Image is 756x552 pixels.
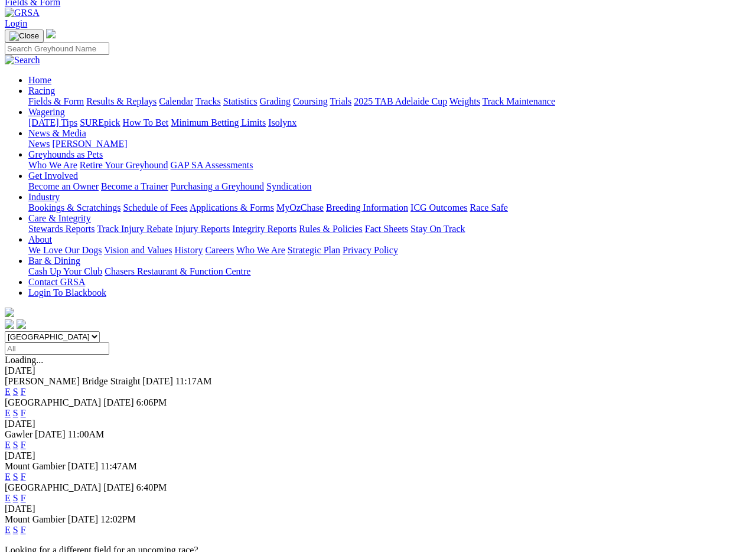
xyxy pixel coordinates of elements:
[343,245,398,255] a: Privacy Policy
[13,472,18,482] a: S
[171,117,266,128] a: Minimum Betting Limits
[260,96,291,106] a: Grading
[28,202,751,213] div: Industry
[5,408,11,418] a: E
[5,365,751,376] div: [DATE]
[5,376,140,386] span: [PERSON_NAME] Bridge Straight
[28,86,55,96] a: Racing
[105,266,250,276] a: Chasers Restaurant & Function Centre
[5,514,66,524] span: Mount Gambier
[28,256,80,266] a: Bar & Dining
[5,43,109,55] input: Search
[5,419,751,429] div: [DATE]
[5,429,32,439] span: Gawler
[28,117,77,128] a: [DATE] Tips
[68,514,99,524] span: [DATE]
[288,245,340,255] a: Strategic Plan
[28,224,751,234] div: Care & Integrity
[5,482,101,492] span: [GEOGRAPHIC_DATA]
[195,96,221,106] a: Tracks
[28,234,52,244] a: About
[5,319,14,329] img: facebook.svg
[28,245,102,255] a: We Love Our Dogs
[5,504,751,514] div: [DATE]
[28,202,120,213] a: Bookings & Scratchings
[46,29,56,38] img: logo-grsa-white.png
[100,461,137,471] span: 11:47AM
[276,202,324,213] a: MyOzChase
[13,408,18,418] a: S
[175,224,230,234] a: Injury Reports
[175,376,212,386] span: 11:17AM
[17,319,26,329] img: twitter.svg
[13,493,18,503] a: S
[410,224,465,234] a: Stay On Track
[5,525,11,535] a: E
[80,160,168,170] a: Retire Your Greyhound
[28,181,99,191] a: Become an Owner
[104,245,172,255] a: Vision and Values
[21,525,26,535] a: F
[100,514,136,524] span: 12:02PM
[21,408,26,418] a: F
[28,245,751,256] div: About
[174,245,203,255] a: History
[159,96,193,106] a: Calendar
[28,96,84,106] a: Fields & Form
[123,117,169,128] a: How To Bet
[28,181,751,192] div: Get Involved
[103,397,134,407] span: [DATE]
[5,397,101,407] span: [GEOGRAPHIC_DATA]
[190,202,274,213] a: Applications & Forms
[28,160,77,170] a: Who We Are
[28,192,60,202] a: Industry
[354,96,447,106] a: 2025 TAB Adelaide Cup
[35,429,66,439] span: [DATE]
[68,461,99,471] span: [DATE]
[101,181,168,191] a: Become a Trainer
[5,450,751,461] div: [DATE]
[293,96,328,106] a: Coursing
[410,202,467,213] a: ICG Outcomes
[266,181,311,191] a: Syndication
[86,96,157,106] a: Results & Replays
[28,117,751,128] div: Wagering
[268,117,296,128] a: Isolynx
[299,224,363,234] a: Rules & Policies
[28,139,751,149] div: News & Media
[21,387,26,397] a: F
[28,75,51,85] a: Home
[80,117,120,128] a: SUREpick
[5,8,40,18] img: GRSA
[21,493,26,503] a: F
[5,493,11,503] a: E
[136,397,167,407] span: 6:06PM
[136,482,167,492] span: 6:40PM
[449,96,480,106] a: Weights
[28,160,751,171] div: Greyhounds as Pets
[232,224,296,234] a: Integrity Reports
[5,308,14,317] img: logo-grsa-white.png
[28,213,91,223] a: Care & Integrity
[5,472,11,482] a: E
[5,440,11,450] a: E
[171,181,264,191] a: Purchasing a Greyhound
[28,266,751,277] div: Bar & Dining
[5,355,43,365] span: Loading...
[330,96,351,106] a: Trials
[9,31,39,41] img: Close
[28,139,50,149] a: News
[21,472,26,482] a: F
[28,277,85,287] a: Contact GRSA
[97,224,172,234] a: Track Injury Rebate
[28,128,86,138] a: News & Media
[21,440,26,450] a: F
[28,266,102,276] a: Cash Up Your Club
[103,482,134,492] span: [DATE]
[123,202,187,213] a: Schedule of Fees
[5,18,27,28] a: Login
[68,429,105,439] span: 11:00AM
[171,160,253,170] a: GAP SA Assessments
[142,376,173,386] span: [DATE]
[5,342,109,355] input: Select date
